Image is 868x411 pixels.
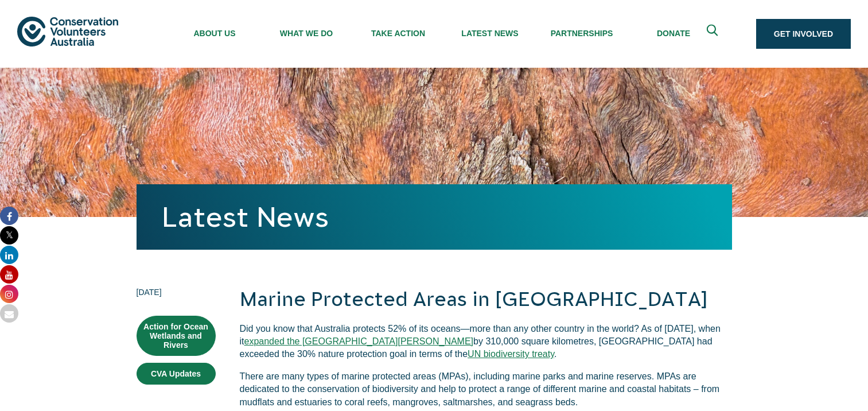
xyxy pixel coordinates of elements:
[468,349,554,359] a: UN biodiversity treaty
[700,20,727,48] button: Expand search box Close search box
[240,370,732,409] p: There are many types of marine protected areas (MPAs), including marine parks and marine reserves...
[260,29,352,38] span: What We Do
[162,201,329,232] a: Latest News
[756,19,851,49] a: Get Involved
[240,323,732,361] p: Did you know that Australia protects 52% of its oceans—more than any other country in the world? ...
[536,29,628,38] span: Partnerships
[352,29,444,38] span: Take Action
[137,286,216,298] time: [DATE]
[169,29,260,38] span: About Us
[17,17,118,46] img: logo.svg
[628,29,719,38] span: Donate
[240,286,732,313] h2: Marine Protected Areas in [GEOGRAPHIC_DATA]
[244,336,474,346] a: expanded the [GEOGRAPHIC_DATA][PERSON_NAME]
[706,25,721,44] span: Expand search box
[137,363,216,385] a: CVA Updates
[444,29,536,38] span: Latest News
[137,316,216,356] a: Action for Ocean Wetlands and Rivers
